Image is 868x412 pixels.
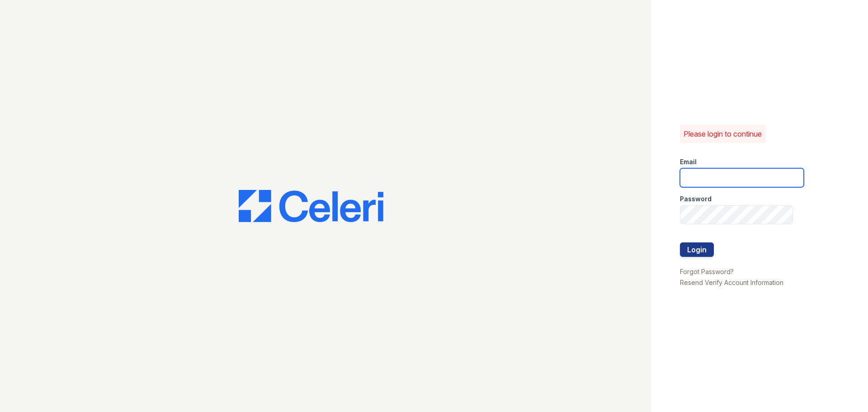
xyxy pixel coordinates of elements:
a: Forgot Password? [680,268,734,275]
img: CE_Logo_Blue-a8612792a0a2168367f1c8372b55b34899dd931a85d93a1a3d3e32e68fde9ad4.png [239,190,383,223]
button: Login [680,242,714,257]
a: Resend Verify Account Information [680,279,783,286]
label: Password [680,194,712,204]
label: Email [680,157,697,166]
p: Please login to continue [684,128,762,139]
